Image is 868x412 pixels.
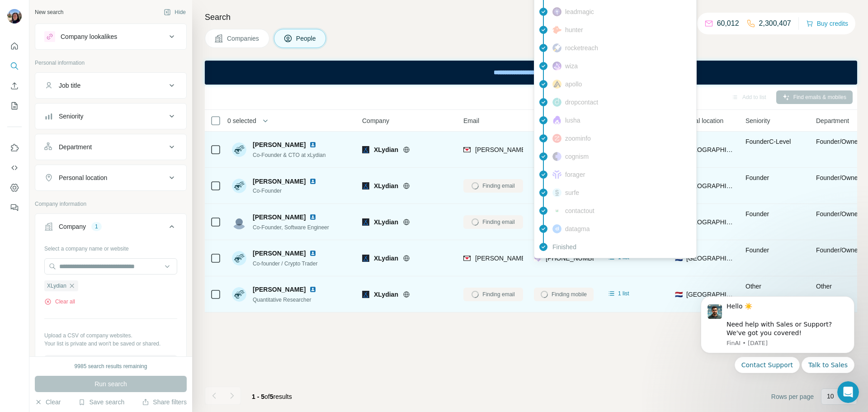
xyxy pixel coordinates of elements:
[227,34,260,43] span: Companies
[745,283,761,290] span: Other
[374,254,398,263] span: XLydian
[253,297,311,303] span: Quantitative Researcher
[232,251,246,265] img: Avatar
[35,200,187,208] p: Company information
[374,181,398,190] span: XLydian
[837,381,859,403] iframe: Intercom live chat
[91,223,102,231] div: 1
[309,141,316,148] img: LinkedIn logo
[687,285,868,407] iframe: Intercom notifications message
[253,140,306,149] span: [PERSON_NAME]
[362,218,369,226] img: Logo of XLydian
[565,80,582,89] span: apollo
[565,188,579,197] span: surfe
[565,134,591,143] span: zoominfo
[362,146,369,153] img: Logo of XLydian
[463,145,471,154] img: provider findymail logo
[806,17,848,30] button: Buy credits
[552,242,576,251] span: Finished
[232,142,246,157] img: Avatar
[686,290,735,299] span: [GEOGRAPHIC_DATA]
[205,11,857,24] h4: Search
[675,116,723,125] span: Personal location
[7,180,22,196] button: Dashboard
[565,7,594,16] span: leadmagic
[270,393,274,400] span: 5
[565,116,580,125] span: lusha
[675,290,683,299] span: 🇳🇱
[252,393,264,400] span: 1 - 5
[7,78,22,94] button: Enrich CSV
[253,249,306,258] span: [PERSON_NAME]
[61,32,117,41] div: Company lookalikes
[362,182,369,189] img: Logo of XLydian
[252,393,292,400] span: results
[374,218,398,227] span: XLydian
[157,5,192,19] button: Hide
[7,140,22,156] button: Use Surfe on LinkedIn
[35,59,187,67] p: Personal information
[565,206,594,215] span: contactout
[232,179,246,193] img: Avatar
[253,213,306,222] span: [PERSON_NAME]
[759,18,791,29] p: 2,300,407
[552,26,561,34] img: provider hunter logo
[264,393,270,400] span: of
[552,62,561,71] img: provider wiza logo
[205,61,857,85] iframe: Banner
[565,43,598,52] span: rocketreach
[309,286,316,293] img: LinkedIn logo
[35,398,61,407] button: Clear
[253,152,325,158] span: Co-Founder & CTO at xLydian
[44,298,75,306] button: Clear all
[552,208,561,213] img: provider contactout logo
[745,138,791,145] span: Founder C-Level
[552,98,561,107] img: provider dropcontact logo
[565,62,578,71] span: wiza
[463,116,479,125] span: Email
[552,7,561,16] img: provider leadmagic logo
[552,152,561,161] img: provider cognism logo
[309,250,316,257] img: LinkedIn logo
[618,289,629,298] span: 1 list
[253,285,306,294] span: [PERSON_NAME]
[253,187,320,195] span: Co-Founder
[717,18,739,29] p: 60,012
[35,105,186,127] button: Seniority
[7,160,22,176] button: Use Surfe API
[686,181,735,190] span: [GEOGRAPHIC_DATA]
[59,142,92,152] div: Department
[253,224,329,231] span: Co-Founder, Software Engineer
[552,134,561,143] img: provider zoominfo logo
[745,174,769,181] span: Founder
[253,177,306,186] span: [PERSON_NAME]
[232,215,246,229] img: Avatar
[552,224,561,233] img: provider datagma logo
[816,174,860,181] span: Founder/Owner
[44,340,177,348] p: Your list is private and won't be saved or shared.
[47,282,66,290] span: XLydian
[35,216,186,241] button: Company1
[35,26,186,47] button: Company lookalikes
[362,116,389,125] span: Company
[374,290,398,299] span: XLydian
[227,116,256,125] span: 0 selected
[816,246,860,254] span: Founder/Owner
[686,254,735,263] span: [GEOGRAPHIC_DATA]
[565,25,583,34] span: hunter
[552,116,561,125] img: provider lusha logo
[7,58,22,74] button: Search
[475,146,634,153] span: [PERSON_NAME][EMAIL_ADDRESS][DOMAIN_NAME]
[362,255,369,262] img: Logo of XLydian
[59,173,107,182] div: Personal location
[142,398,187,407] button: Share filters
[745,246,769,254] span: Founder
[35,136,186,158] button: Department
[816,283,832,290] span: Other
